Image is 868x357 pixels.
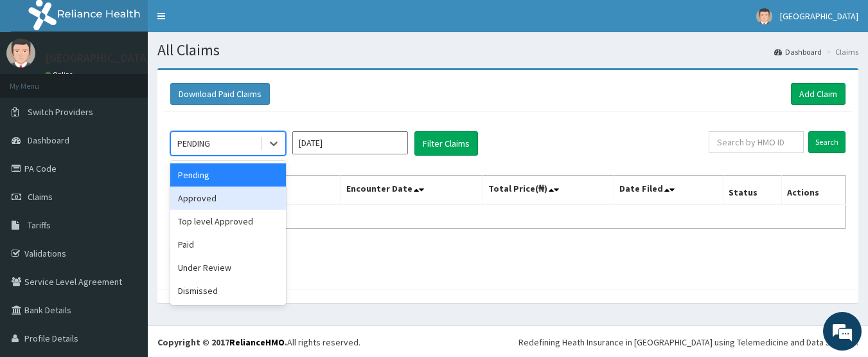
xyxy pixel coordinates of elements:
[483,176,614,205] th: Total Price(₦)
[170,233,286,256] div: Paid
[28,191,53,203] span: Claims
[292,131,408,154] input: Select Month and Year
[6,39,35,68] img: User Image
[170,279,286,302] div: Dismissed
[28,106,93,118] span: Switch Providers
[177,137,210,150] div: PENDING
[341,176,483,205] th: Encounter Date
[780,10,858,22] span: [GEOGRAPHIC_DATA]
[170,83,270,105] button: Download Paid Claims
[45,70,76,79] a: Online
[791,83,846,105] a: Add Claim
[157,336,287,348] strong: Copyright © 2017 .
[157,42,858,59] h1: All Claims
[774,46,822,57] a: Dashboard
[28,219,51,231] span: Tariffs
[823,46,858,57] li: Claims
[170,187,286,210] div: Approved
[229,336,285,348] a: RelianceHMO
[414,131,478,156] button: Filter Claims
[170,210,286,233] div: Top level Approved
[170,163,286,187] div: Pending
[28,134,69,146] span: Dashboard
[45,52,151,64] p: [GEOGRAPHIC_DATA]
[756,8,772,24] img: User Image
[782,176,846,205] th: Actions
[808,131,846,153] input: Search
[170,256,286,279] div: Under Review
[723,176,781,205] th: Status
[518,336,858,349] div: Redefining Heath Insurance in [GEOGRAPHIC_DATA] using Telemedicine and Data Science!
[614,176,723,205] th: Date Filed
[709,131,804,153] input: Search by HMO ID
